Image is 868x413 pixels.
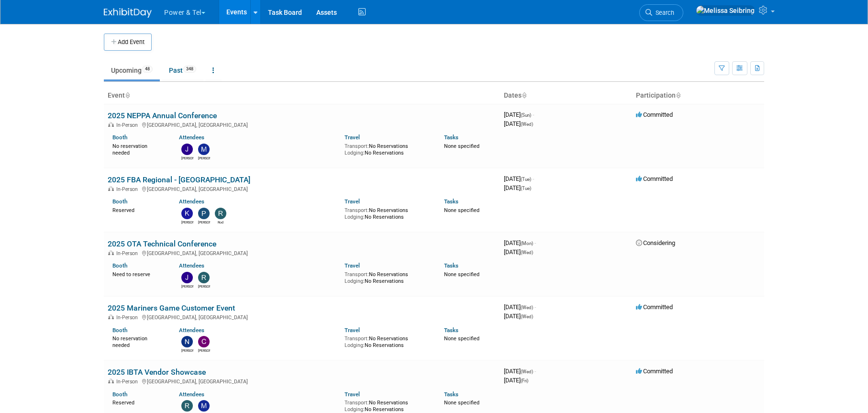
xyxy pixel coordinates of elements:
[116,314,141,321] span: In-Person
[521,241,533,246] span: (Mon)
[108,111,217,120] a: 2025 NEPPA Annual Conference
[198,155,210,161] div: Michael Mackeben
[533,175,534,182] span: -
[112,205,165,214] div: Reserved
[179,198,204,205] a: Attendees
[112,134,127,141] a: Booth
[521,186,531,191] span: (Tue)
[345,150,365,156] span: Lodging:
[636,239,675,246] span: Considering
[104,33,152,51] button: Add Event
[215,219,227,225] div: Rod Philp
[636,303,673,311] span: Committed
[183,66,196,73] span: 348
[522,91,526,99] a: Sort by Start Date
[444,335,479,342] span: None specified
[181,208,193,219] img: Kevin Wilkes
[444,207,479,213] span: None specified
[181,219,193,225] div: Kevin Wilkes
[108,175,250,184] a: 2025 FBA Regional - [GEOGRAPHIC_DATA]
[345,271,369,278] span: Transport:
[198,272,210,283] img: Robert Zuzek
[444,134,458,141] a: Tasks
[112,391,127,398] a: Booth
[181,283,193,289] div: Judd Bartley
[198,400,210,412] img: Michael Mackeben
[636,175,673,182] span: Committed
[345,198,360,205] a: Travel
[112,198,127,205] a: Booth
[504,111,534,118] span: [DATE]
[181,144,193,155] img: John Gautieri
[504,175,534,182] span: [DATE]
[112,327,127,334] a: Booth
[444,262,458,269] a: Tasks
[112,141,165,156] div: No reservation needed
[181,272,193,283] img: Judd Bartley
[198,219,210,225] div: Paul Beit
[198,144,210,155] img: Michael Mackeben
[108,185,496,192] div: [GEOGRAPHIC_DATA], [GEOGRAPHIC_DATA]
[108,122,114,127] img: In-Person Event
[504,368,536,375] span: [DATE]
[500,88,632,104] th: Dates
[112,398,165,406] div: Reserved
[504,248,533,256] span: [DATE]
[104,8,152,18] img: ExhibitDay
[534,368,536,375] span: -
[108,379,114,383] img: In-Person Event
[125,91,130,99] a: Sort by Event Name
[504,313,533,320] span: [DATE]
[444,143,479,149] span: None specified
[112,269,165,278] div: Need to reserve
[108,313,496,321] div: [GEOGRAPHIC_DATA], [GEOGRAPHIC_DATA]
[116,250,141,257] span: In-Person
[639,4,683,21] a: Search
[444,391,458,398] a: Tasks
[521,177,531,182] span: (Tue)
[345,391,360,398] a: Travel
[112,334,165,348] div: No reservation needed
[116,122,141,128] span: In-Person
[345,205,430,220] div: No Reservations No Reservations
[504,303,536,311] span: [DATE]
[116,186,141,192] span: In-Person
[142,66,153,73] span: 48
[521,305,533,310] span: (Wed)
[108,303,235,313] a: 2025 Mariners Game Customer Event
[636,111,673,118] span: Committed
[181,336,193,347] img: Nate Derbyshire
[632,88,764,104] th: Participation
[521,112,531,118] span: (Sun)
[108,368,206,377] a: 2025 IBTA Vendor Showcase
[444,271,479,278] span: None specified
[181,400,193,412] img: Ron Rafalzik
[181,155,193,161] div: John Gautieri
[108,121,496,128] div: [GEOGRAPHIC_DATA], [GEOGRAPHIC_DATA]
[521,122,533,127] span: (Wed)
[108,186,114,191] img: In-Person Event
[179,391,204,398] a: Attendees
[533,111,534,118] span: -
[652,9,674,16] span: Search
[345,342,365,348] span: Lodging:
[521,314,533,319] span: (Wed)
[179,134,204,141] a: Attendees
[179,262,204,269] a: Attendees
[696,5,755,16] img: Melissa Seibring
[345,406,365,413] span: Lodging:
[534,239,536,246] span: -
[676,91,680,99] a: Sort by Participation Type
[345,141,430,156] div: No Reservations No Reservations
[345,262,360,269] a: Travel
[521,369,533,374] span: (Wed)
[345,400,369,406] span: Transport:
[104,61,160,79] a: Upcoming48
[345,207,369,213] span: Transport:
[215,208,226,219] img: Rod Philp
[108,314,114,319] img: In-Person Event
[345,214,365,220] span: Lodging:
[444,327,458,334] a: Tasks
[108,239,216,248] a: 2025 OTA Technical Conference
[345,335,369,342] span: Transport:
